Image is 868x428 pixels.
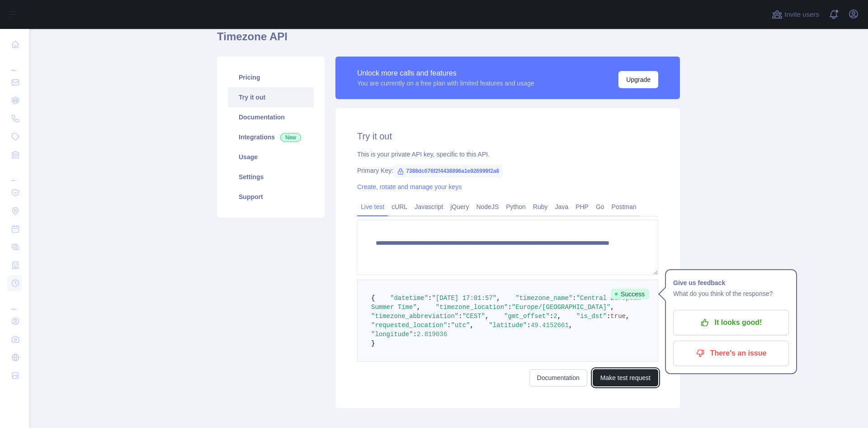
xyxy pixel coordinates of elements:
[502,200,529,214] a: Python
[280,133,301,142] span: New
[393,164,503,178] span: 7388dc076f2f4438896a1e926999f2a6
[592,200,608,214] a: Go
[593,369,658,386] button: Make test request
[451,322,470,329] span: "utc"
[217,29,680,51] h1: Timezone API
[371,340,375,347] span: }
[371,295,375,302] span: {
[357,68,534,79] div: Unlock more calls and features
[436,304,508,311] span: "timezone_location"
[626,313,629,320] span: ,
[228,87,314,107] a: Try it out
[228,147,314,167] a: Usage
[512,304,610,311] span: "Europe/[GEOGRAPHIC_DATA]"
[357,150,658,159] div: This is your private API key, specific to this API.
[228,127,314,147] a: Integrations New
[357,200,388,214] a: Live test
[673,277,789,288] h1: Give us feedback
[371,322,447,329] span: "requested_location"
[357,79,534,88] div: You are currently on a free plan with limited features and usage
[447,200,472,214] a: jQuery
[610,304,614,311] span: ,
[576,313,607,320] span: "is_dst"
[470,322,473,329] span: ,
[7,54,22,72] div: ...
[357,183,462,190] a: Create, rotate and manage your keys
[550,313,553,320] span: :
[673,288,789,299] p: What do you think of the response?
[611,289,649,300] span: Success
[529,200,552,214] a: Ruby
[417,331,447,338] span: 2.819036
[527,322,530,329] span: :
[508,304,511,311] span: :
[447,322,451,329] span: :
[432,295,496,302] span: "[DATE] 17:01:57"
[504,313,550,320] span: "gmt_offset"
[228,167,314,187] a: Settings
[496,295,500,302] span: ,
[228,187,314,207] a: Support
[572,200,592,214] a: PHP
[428,295,432,302] span: :
[489,322,527,329] span: "latitude"
[607,313,610,320] span: :
[462,313,485,320] span: "CEST"
[228,107,314,127] a: Documentation
[770,7,821,22] button: Invite users
[557,313,561,320] span: ,
[371,331,413,338] span: "longitude"
[531,322,569,329] span: 49.4152661
[472,200,502,214] a: NodeJS
[7,165,22,183] div: ...
[610,313,626,320] span: true
[552,200,572,214] a: Java
[390,295,428,302] span: "datetime"
[784,10,819,20] span: Invite users
[553,313,557,320] span: 2
[485,313,489,320] span: ,
[7,293,22,311] div: ...
[618,71,658,88] button: Upgrade
[413,331,416,338] span: :
[388,200,411,214] a: cURL
[228,67,314,87] a: Pricing
[357,166,658,175] div: Primary Key:
[357,130,658,143] h2: Try it out
[411,200,447,214] a: Javascript
[529,369,587,386] a: Documentation
[608,200,640,214] a: Postman
[458,313,462,320] span: :
[371,313,458,320] span: "timezone_abbreviation"
[572,295,576,302] span: :
[515,295,572,302] span: "timezone_name"
[569,322,572,329] span: ,
[417,304,420,311] span: ,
